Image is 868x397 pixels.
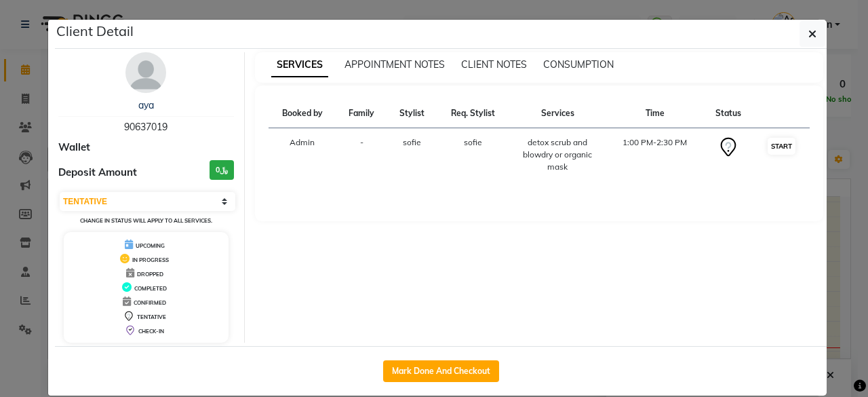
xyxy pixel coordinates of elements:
img: avatar [125,52,166,93]
h3: ﷼0 [210,160,234,180]
span: CONFIRMED [134,299,166,306]
span: Deposit Amount [58,165,137,181]
th: Status [703,99,753,128]
th: Stylist [387,99,437,128]
span: TENTATIVE [137,314,166,320]
button: Mark Done And Checkout [383,360,499,382]
span: IN PROGRESS [132,257,169,263]
span: COMPLETED [134,285,167,292]
td: 1:00 PM-2:30 PM [606,128,703,182]
span: APPOINTMENT NOTES [344,58,445,71]
span: CONSUMPTION [543,58,614,71]
td: Admin [269,128,337,182]
th: Req. Stylist [437,99,509,128]
th: Services [509,99,606,128]
a: aya [138,99,154,111]
div: detox scrub and blowdry or organic mask [517,136,598,173]
td: - [336,128,387,182]
span: Wallet [58,140,90,155]
button: START [768,138,795,155]
span: sofie [403,137,421,147]
h5: Client Detail [56,21,134,41]
span: sofie [464,137,482,147]
span: SERVICES [271,53,328,77]
span: 90637019 [124,121,167,133]
th: Booked by [269,99,337,128]
th: Time [606,99,703,128]
span: CLIENT NOTES [461,58,527,71]
span: CHECK-IN [138,328,164,335]
small: Change in status will apply to all services. [80,217,212,224]
span: DROPPED [137,271,163,278]
span: UPCOMING [136,242,165,249]
th: Family [336,99,387,128]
